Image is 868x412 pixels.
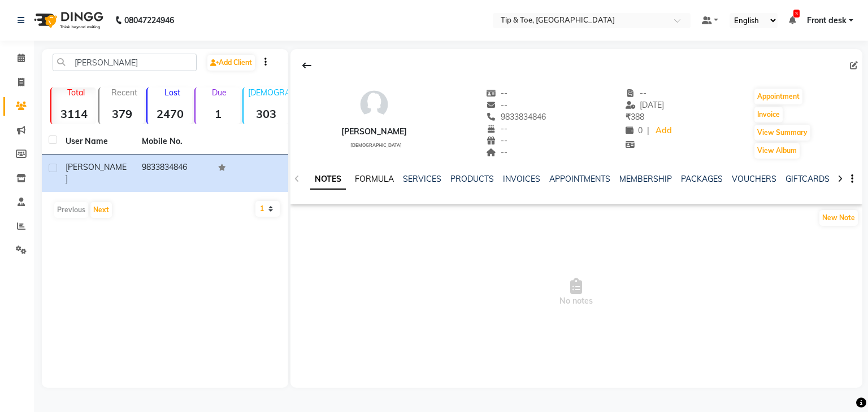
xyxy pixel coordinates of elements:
[341,126,407,138] div: [PERSON_NAME]
[626,125,643,135] span: 0
[487,112,546,122] span: 9833834846
[403,174,441,184] a: SERVICES
[310,169,346,190] a: NOTES
[647,125,649,137] span: |
[53,54,197,71] input: Search by Name/Mobile/Email/Code
[104,87,144,98] p: Recent
[754,143,800,159] button: View Album
[754,107,783,122] button: Invoice
[99,107,144,121] strong: 379
[785,174,830,184] a: GIFTCARDS
[51,107,96,121] strong: 3114
[487,135,508,146] span: --
[207,55,255,71] a: Add Client
[503,174,540,184] a: INVOICES
[244,107,288,121] strong: 303
[789,15,796,25] a: 3
[135,155,211,192] td: 9833834846
[487,147,508,157] span: --
[487,88,508,98] span: --
[66,162,127,184] span: [PERSON_NAME]
[732,174,776,184] a: VOUCHERS
[56,87,96,98] p: Total
[152,87,192,98] p: Lost
[654,123,674,139] a: Add
[487,100,508,110] span: --
[754,125,810,141] button: View Summary
[807,15,847,27] span: Front desk
[819,210,858,226] button: New Note
[29,5,106,36] img: logo
[487,124,508,134] span: --
[681,174,723,184] a: PACKAGES
[626,88,647,98] span: --
[350,142,402,148] span: [DEMOGRAPHIC_DATA]
[626,112,644,122] span: 388
[626,112,631,122] span: ₹
[549,174,610,184] a: APPOINTMENTS
[290,236,862,349] span: No notes
[198,87,240,98] p: Due
[135,129,211,155] th: Mobile No.
[626,100,665,110] span: [DATE]
[619,174,672,184] a: MEMBERSHIP
[450,174,494,184] a: PRODUCTS
[357,87,391,121] img: avatar
[355,174,394,184] a: FORMULA
[754,89,802,104] button: Appointment
[59,129,135,155] th: User Name
[295,55,319,76] div: Back to Client
[124,5,174,36] b: 08047224946
[90,202,112,218] button: Next
[793,10,800,17] span: 3
[248,87,288,98] p: [DEMOGRAPHIC_DATA]
[196,107,240,121] strong: 1
[147,107,192,121] strong: 2470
